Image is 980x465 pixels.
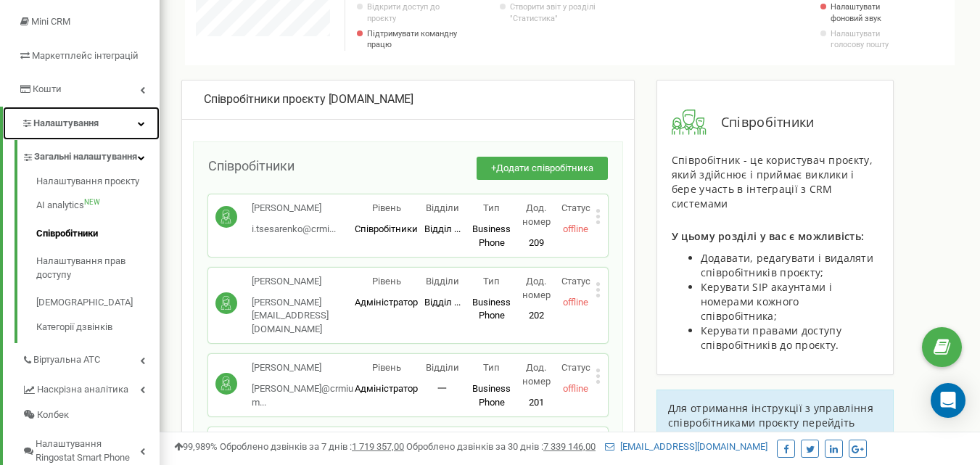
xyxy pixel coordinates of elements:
[22,140,160,170] a: Загальні налаштування
[367,28,457,51] p: Підтримувати командну працю
[563,383,588,394] span: offline
[426,202,459,213] span: Відділи
[605,441,767,452] a: [EMAIL_ADDRESS][DOMAIN_NAME]
[561,362,590,373] span: Статус
[252,297,329,334] span: [PERSON_NAME][EMAIL_ADDRESS][DOMAIN_NAME]
[522,362,551,387] span: Дод. номер
[36,317,160,334] a: Категорії дзвінків
[931,383,965,418] div: Open Intercom Messenger
[252,223,336,234] span: i.tsesarenko@crmi...
[472,383,511,408] span: Business Phone
[483,362,500,373] span: Тип
[252,275,355,289] p: [PERSON_NAME]
[483,202,500,213] span: Тип
[522,276,551,300] span: Дод. номер
[36,247,160,289] a: Налаштування прав доступу
[701,324,841,352] span: Керувати правами доступу співробітників до проєкту.
[36,220,160,248] a: Співробітники
[355,297,418,308] span: Адміністратор
[372,362,401,373] span: Рівень
[22,373,160,403] a: Наскрізна аналітика
[424,297,461,308] span: Відділ ...
[831,1,905,24] a: Налаштувати фоновий звук
[352,441,404,452] u: 1 719 357,00
[701,251,873,279] span: Додавати, редагувати і видаляти співробітників проєкту;
[672,229,865,243] span: У цьому розділі у вас є можливість:
[563,297,588,308] span: offline
[496,162,593,173] span: Додати співробітника
[426,276,459,287] span: Відділи
[36,175,160,192] a: Налаштування проєкту
[472,297,511,321] span: Business Phone
[355,223,418,234] span: Співробітники
[426,362,459,373] span: Відділи
[36,289,160,317] a: [DEMOGRAPHIC_DATA]
[37,383,128,397] span: Наскрізна аналітика
[220,441,404,452] span: Оброблено дзвінків за 7 днів :
[483,276,500,287] span: Тип
[516,236,556,250] p: 209
[33,118,99,128] span: Налаштування
[510,1,625,24] a: Створити звіт у розділі "Статистика"
[707,113,815,132] span: Співробітники
[204,92,326,106] span: Співробітники проєкту
[561,276,590,287] span: Статус
[561,202,590,213] span: Статус
[424,223,461,234] span: Відділ ...
[3,107,160,141] a: Налаштування
[406,441,596,452] span: Оброблено дзвінків за 30 днів :
[33,353,100,367] span: Віртуальна АТС
[36,192,160,220] a: AI analyticsNEW
[252,383,353,408] span: [PERSON_NAME]@crmium...
[680,430,738,444] a: бази знань
[516,309,556,323] p: 202
[672,153,873,210] span: Співробітник - це користувач проєкту, який здійснює і приймає виклики і бере участь в інтеграції ...
[701,280,832,323] span: Керувати SIP акаунтами і номерами кожного співробітника;
[31,16,70,27] span: Mini CRM
[477,157,608,181] button: +Додати співробітника
[516,396,556,410] p: 201
[22,403,160,428] a: Колбек
[252,202,336,215] p: [PERSON_NAME]
[204,91,612,108] div: [DOMAIN_NAME]
[668,401,873,444] span: Для отримання інструкції з управління співробітниками проєкту перейдіть до
[37,408,69,422] span: Колбек
[522,202,551,227] span: Дод. номер
[367,1,457,24] a: Відкрити доступ до проєкту
[252,361,355,375] p: [PERSON_NAME]
[563,223,588,234] span: offline
[208,158,295,173] span: Співробітники
[32,50,139,61] span: Маркетплейс інтеграцій
[22,343,160,373] a: Віртуальна АТС
[831,28,905,51] a: Налаштувати голосову пошту
[36,437,140,464] span: Налаштування Ringostat Smart Phone
[34,150,137,164] span: Загальні налаштування
[174,441,218,452] span: 99,989%
[372,276,401,287] span: Рівень
[355,383,418,394] span: Адміністратор
[372,202,401,213] span: Рівень
[543,441,596,452] u: 7 339 146,00
[472,223,511,248] span: Business Phone
[33,83,62,94] span: Кошти
[437,383,447,394] span: 一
